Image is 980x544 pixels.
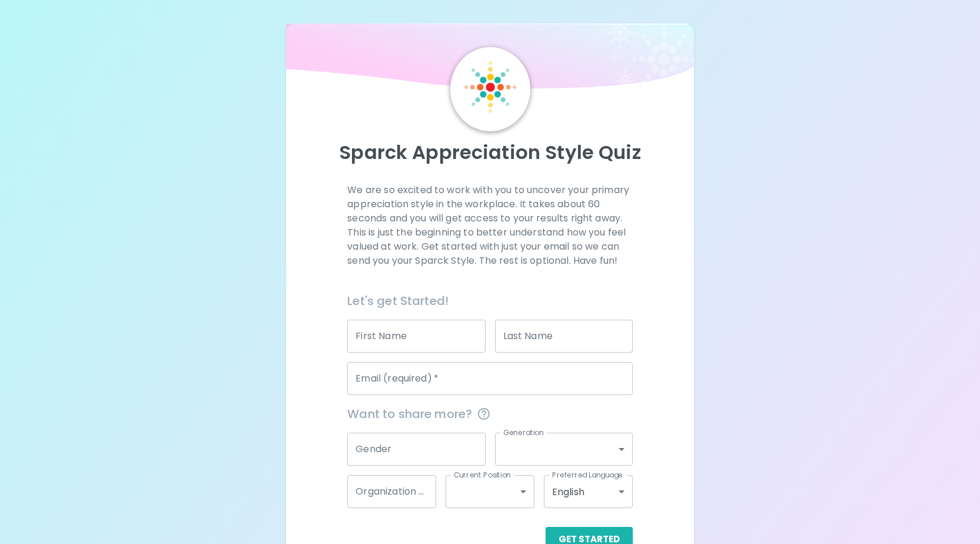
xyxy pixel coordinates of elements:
[454,470,511,480] label: Current Position
[464,61,516,113] img: Sparck Logo
[347,183,632,268] p: We are so excited to work with you to uncover your primary appreciation style in the workplace. I...
[477,407,491,421] svg: This information is completely confidential and only used for aggregated appreciation studies at ...
[552,470,623,480] label: Preferred Language
[300,141,680,164] p: Sparck Appreciation Style Quiz
[286,24,695,94] img: wave
[544,475,633,508] div: English
[503,427,544,437] label: Generation
[347,291,632,310] h6: Let's get Started!
[347,404,632,423] span: Want to share more?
